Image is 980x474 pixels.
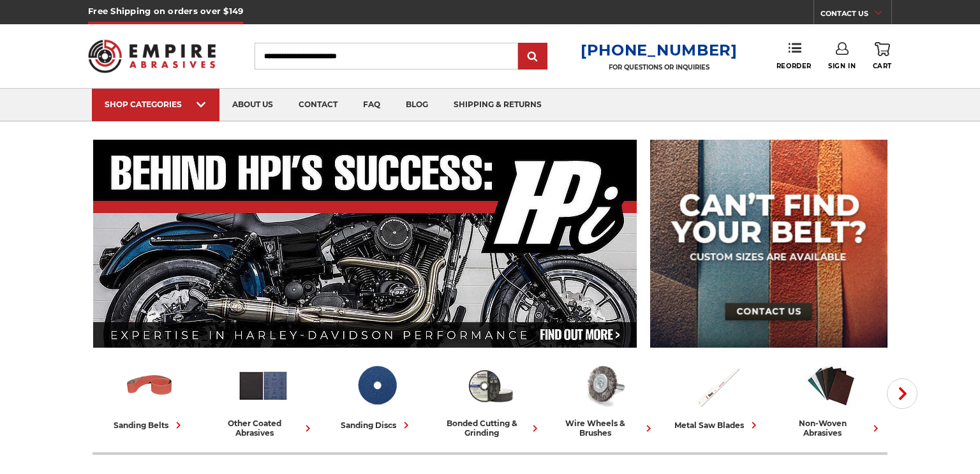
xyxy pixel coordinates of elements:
[650,140,887,348] img: promo banner for custom belts.
[438,359,542,438] a: bonded cutting & grinding
[552,359,655,438] a: wire wheels & brushes
[776,42,812,70] a: Reorder
[438,418,542,438] div: bonded cutting & grinding
[325,359,428,432] a: sanding discs
[873,42,892,70] a: Cart
[98,359,201,432] a: sanding belts
[393,89,441,121] a: blog
[350,359,403,412] img: Sanding Discs
[779,359,882,438] a: non-woven abrasives
[691,359,744,412] img: Metal Saw Blades
[350,89,393,121] a: faq
[219,89,286,121] a: about us
[665,359,769,432] a: metal saw blades
[776,62,812,70] span: Reorder
[464,359,517,412] img: Bonded Cutting & Grinding
[520,44,546,70] input: Submit
[820,6,891,24] a: CONTACT US
[887,378,917,409] button: Next
[581,63,738,71] p: FOR QUESTIONS OR INQUIRIES
[123,359,176,412] img: Sanding Belts
[341,418,413,432] div: sanding discs
[779,418,882,438] div: non-woven abrasives
[88,31,216,81] img: Empire Abrasives
[237,359,290,412] img: Other Coated Abrasives
[105,100,207,109] div: SHOP CATEGORIES
[93,140,637,348] img: Banner for an interview featuring Horsepower Inc who makes Harley performance upgrades featured o...
[581,41,738,59] a: [PHONE_NUMBER]
[805,359,857,412] img: Non-woven Abrasives
[114,418,185,432] div: sanding belts
[828,62,856,70] span: Sign In
[286,89,350,121] a: contact
[211,359,315,438] a: other coated abrasives
[873,62,892,70] span: Cart
[577,359,630,412] img: Wire Wheels & Brushes
[441,89,554,121] a: shipping & returns
[674,418,761,432] div: metal saw blades
[211,418,315,438] div: other coated abrasives
[552,418,655,438] div: wire wheels & brushes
